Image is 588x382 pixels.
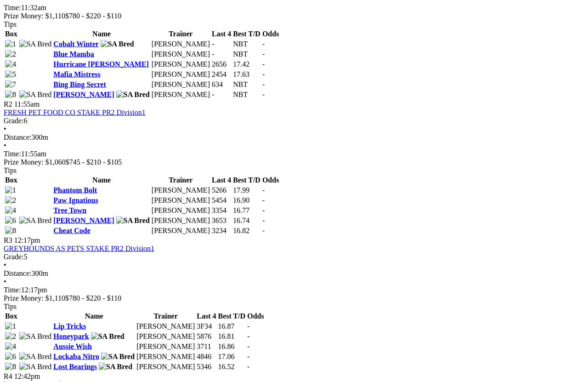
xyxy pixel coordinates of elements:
[211,50,232,59] td: -
[196,342,216,351] td: 3711
[4,150,21,158] span: Time:
[232,176,261,185] th: Best T/D
[5,206,16,215] img: 4
[19,332,52,341] img: SA Bred
[5,217,16,225] img: 6
[53,363,97,371] a: Lost Bearings
[5,91,16,99] img: 8
[4,117,584,125] div: 6
[232,90,261,99] td: NBT
[232,186,261,195] td: 17.99
[4,142,6,149] span: •
[232,29,261,39] th: Best T/D
[5,227,16,235] img: 8
[232,226,261,235] td: 16.82
[151,216,210,225] td: [PERSON_NAME]
[217,332,246,341] td: 16.81
[247,353,249,360] span: -
[53,40,98,48] a: Cobalt Winter
[53,217,114,224] a: [PERSON_NAME]
[4,294,584,302] div: Prize Money: $1,110
[262,70,265,78] span: -
[53,186,97,194] a: Phantom Bolt
[5,353,16,361] img: 6
[232,40,261,49] td: NBT
[4,117,24,125] span: Grade:
[151,186,210,195] td: [PERSON_NAME]
[5,196,16,205] img: 2
[211,186,232,195] td: 5266
[5,40,16,48] img: 1
[53,29,150,39] th: Name
[262,186,265,194] span: -
[151,196,210,205] td: [PERSON_NAME]
[53,176,150,185] th: Name
[211,80,232,89] td: 634
[4,166,17,174] span: Tips
[4,125,6,133] span: •
[53,227,90,234] a: Cheat Code
[53,91,114,98] a: [PERSON_NAME]
[151,206,210,215] td: [PERSON_NAME]
[211,70,232,79] td: 2454
[4,245,154,252] a: GREYHOUNDS AS PETS STAKE PR2 Division1
[211,196,232,205] td: 5454
[262,29,279,39] th: Odds
[53,50,94,58] a: Blue Mamba
[151,60,210,69] td: [PERSON_NAME]
[151,40,210,49] td: [PERSON_NAME]
[151,90,210,99] td: [PERSON_NAME]
[5,322,16,331] img: 1
[53,196,98,204] a: Paw Ignatious
[217,312,246,321] th: Best T/D
[262,80,265,88] span: -
[4,100,12,108] span: R2
[247,342,249,350] span: -
[14,236,40,244] span: 12:17pm
[4,236,12,244] span: R3
[262,227,265,234] span: -
[14,100,40,108] span: 11:55am
[5,332,16,341] img: 2
[232,196,261,205] td: 16.90
[262,40,265,48] span: -
[53,342,91,350] a: Aussie Wish
[5,50,16,58] img: 2
[5,342,16,351] img: 4
[4,286,584,294] div: 12:17pm
[5,363,16,371] img: 8
[232,216,261,225] td: 16.74
[53,353,99,360] a: Lockaba Nitro
[91,332,124,341] img: SA Bred
[5,176,17,184] span: Box
[217,322,246,331] td: 16.87
[5,60,16,68] img: 4
[4,286,21,294] span: Time:
[4,108,146,116] a: FRESH PET FOOD CO STAKE PR2 Division1
[217,342,246,351] td: 16.86
[19,91,52,99] img: SA Bred
[211,226,232,235] td: 3234
[136,362,195,371] td: [PERSON_NAME]
[4,133,31,141] span: Distance:
[53,332,89,340] a: Honeypark
[196,312,216,321] th: Last 4
[217,352,246,361] td: 17.06
[247,363,249,371] span: -
[262,50,265,58] span: -
[116,217,150,225] img: SA Bred
[262,91,265,98] span: -
[136,312,195,321] th: Trainer
[211,176,232,185] th: Last 4
[65,12,121,20] span: $780 - $220 - $110
[211,90,232,99] td: -
[196,352,216,361] td: 4846
[5,186,16,194] img: 1
[232,70,261,79] td: 17.63
[262,196,265,204] span: -
[247,312,264,321] th: Odds
[4,158,584,166] div: Prize Money: $1,060
[211,216,232,225] td: 3653
[136,332,195,341] td: [PERSON_NAME]
[196,362,216,371] td: 5346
